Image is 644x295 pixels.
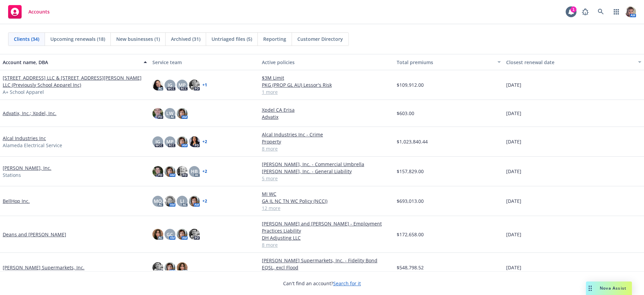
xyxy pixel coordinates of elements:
[116,35,160,43] span: New businesses (1)
[506,138,521,145] span: [DATE]
[3,197,30,205] a: BellHop Inc.
[262,145,392,152] a: 8 more
[262,168,392,175] a: [PERSON_NAME], Inc. - General Liability
[397,81,424,88] span: $109,912.00
[3,59,140,66] div: Account name, DBA
[333,280,361,287] a: Search for it
[506,231,521,238] span: [DATE]
[165,196,175,207] img: photo
[165,262,175,273] img: photo
[586,281,594,295] div: Drag to move
[202,140,207,144] a: + 2
[283,280,361,287] span: Can't find an account?
[3,171,21,179] span: Stations
[506,197,521,205] span: [DATE]
[262,175,392,182] a: 5 more
[297,35,343,43] span: Customer Directory
[397,231,424,238] span: $172,658.00
[262,264,392,271] a: EQSL, excl Flood
[262,59,392,66] div: Active policies
[3,164,51,171] a: [PERSON_NAME], Inc.
[506,81,521,88] span: [DATE]
[506,264,521,271] span: [DATE]
[259,54,394,70] button: Active policies
[212,35,252,43] span: Untriaged files (5)
[189,229,200,240] img: photo
[150,54,259,70] button: Service team
[177,166,188,177] img: photo
[189,196,200,207] img: photo
[262,234,392,241] a: DH Adjusting LLC
[180,197,184,205] span: LI
[262,220,392,234] a: [PERSON_NAME] and [PERSON_NAME] - Employment Practices Liability
[189,80,200,90] img: photo
[397,197,424,205] span: $693,013.00
[50,35,105,43] span: Upcoming renewals (18)
[262,161,392,168] a: [PERSON_NAME], Inc. - Commercial Umbrella
[394,54,503,70] button: Total premiums
[152,262,163,273] img: photo
[3,264,84,271] a: [PERSON_NAME] Supermarkets, Inc.
[5,2,52,21] a: Accounts
[3,74,147,88] a: [STREET_ADDRESS] LLC & [STREET_ADDRESS][PERSON_NAME] LLC (Previously School Apparel Inc)
[594,5,608,19] a: Search
[28,9,50,15] span: Accounts
[262,257,392,264] a: [PERSON_NAME] Supermarkets, Inc. - Fidelity Bond
[155,138,160,145] span: JG
[152,166,163,177] img: photo
[191,168,198,175] span: HB
[506,168,521,175] span: [DATE]
[167,231,173,238] span: GC
[152,80,163,90] img: photo
[262,81,392,88] a: PKG (PROP GL AU) Lessor's Risk
[397,138,428,145] span: $1,023,840.44
[506,59,634,66] div: Closest renewal date
[262,74,392,81] a: $3M Limit
[154,197,162,205] span: MQ
[3,88,44,96] span: A+ School Apparel
[168,81,172,88] span: JG
[625,6,636,17] img: photo
[610,5,623,19] a: Switch app
[262,190,392,197] a: MI WC
[152,229,163,240] img: photo
[506,110,521,117] span: [DATE]
[262,106,392,113] a: Xpdel CA Erisa
[262,205,392,212] a: 12 more
[202,169,207,173] a: + 2
[14,35,39,43] span: Clients (34)
[177,262,188,273] img: photo
[171,35,200,43] span: Archived (31)
[189,136,200,147] img: photo
[166,138,174,145] span: MP
[202,199,207,203] a: + 2
[262,88,392,96] a: 1 more
[397,59,493,66] div: Total premiums
[166,110,173,117] span: LW
[152,108,163,119] img: photo
[177,108,188,119] img: photo
[152,59,256,66] div: Service team
[263,35,286,43] span: Reporting
[3,110,56,117] a: Advatix, Inc.; Xpdel, Inc.
[262,138,392,145] a: Property
[503,54,644,70] button: Closest renewal date
[586,281,632,295] button: Nova Assist
[570,6,576,12] div: 1
[177,136,188,147] img: photo
[578,5,592,19] a: Report a Bug
[178,81,186,88] span: MP
[397,110,414,117] span: $603.00
[600,285,626,291] span: Nova Assist
[202,83,207,87] a: + 1
[3,142,62,149] span: Alameda Electrical Service
[262,131,392,138] a: Alcal Industries Inc - Crime
[262,113,392,120] a: Advatix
